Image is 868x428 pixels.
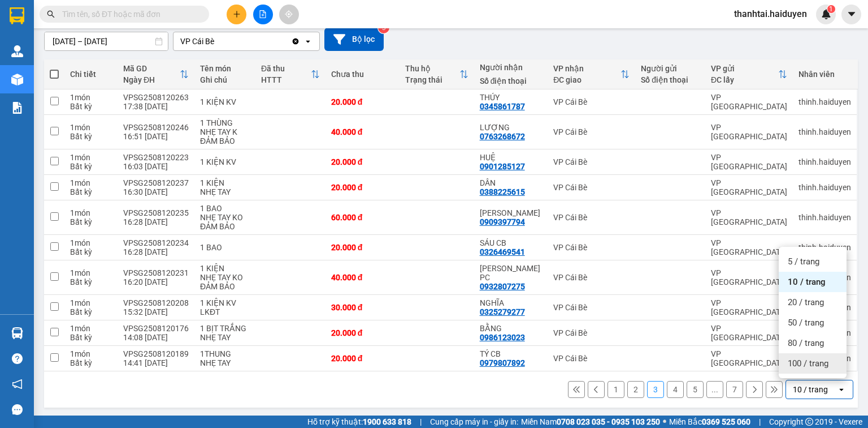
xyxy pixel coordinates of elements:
div: 1 KIỆN KV [200,298,250,307]
div: Đã thu [261,64,311,73]
div: VP Cái Bè [553,183,630,192]
img: warehouse-icon [11,327,23,339]
input: Select a date range. [45,32,168,50]
div: Ghi chú [200,75,250,84]
div: Thu hộ [405,64,459,73]
div: Bất kỳ [70,187,112,196]
div: 1 món [70,324,112,333]
span: thanhtai.haiduyen [725,7,816,21]
div: VPSG2508120237 [123,178,189,187]
strong: 1900 633 818 [363,417,411,426]
div: VP Cái Bè [553,273,630,282]
div: ĐC giao [553,75,620,84]
span: message [12,404,23,415]
div: VP [GEOGRAPHIC_DATA] [711,153,787,171]
span: caret-down [847,9,857,19]
div: VPSG2508120223 [123,153,189,162]
img: solution-icon [11,102,23,114]
div: 1 món [70,153,112,162]
div: 0388225615 [480,187,525,196]
button: 4 [667,381,684,398]
div: VPSG2508120176 [123,324,189,333]
span: Miền Nam [521,416,660,428]
div: Số điện thoại [641,75,700,84]
span: Miền Bắc [669,416,750,428]
button: file-add [253,5,273,24]
button: 2 [627,381,644,398]
div: 30.000 đ [331,303,394,312]
div: NGUYỆT HẠNH [480,208,542,217]
th: Toggle SortBy [548,59,635,89]
span: Cung cấp máy in - giấy in: [430,416,518,428]
div: thinh.haiduyen [798,183,851,192]
button: caret-down [841,5,861,24]
span: ⚪️ [663,420,666,424]
div: VPSG2508120208 [123,298,189,307]
button: ... [706,381,723,398]
div: VP Cái Bè [553,127,630,136]
div: VP [GEOGRAPHIC_DATA] [711,349,787,367]
div: 1 KIỆN KV [200,157,250,166]
div: VPSG2508120231 [123,268,189,277]
div: Bất kỳ [70,217,112,226]
button: 5 [687,381,704,398]
div: 1THUNG [200,349,250,358]
div: Bất kỳ [70,102,112,111]
div: VPSG2508120263 [123,93,189,102]
div: 40.000 đ [331,273,394,282]
div: VP [GEOGRAPHIC_DATA] [711,298,787,316]
span: | [420,416,422,428]
svg: open [303,37,313,46]
div: HTTT [261,75,311,84]
div: Bất kỳ [70,333,112,342]
span: 50 / trang [788,317,824,328]
strong: 0708 023 035 - 0935 103 250 [557,417,660,426]
div: Mã GD [123,64,180,73]
div: VP [GEOGRAPHIC_DATA] [711,268,787,286]
div: 0986123023 [480,333,525,342]
button: aim [279,5,299,24]
div: DÂN [480,178,542,187]
div: VP Cái Bè [553,243,630,252]
button: 1 [607,381,624,398]
div: 1 món [70,93,112,102]
svg: Clear value [291,37,300,46]
input: Selected VP Cái Bè. [215,36,216,47]
strong: 0369 525 060 [702,417,750,426]
img: logo-vxr [10,7,24,24]
div: NHẸ TAY K ĐẢM BẢO [200,127,250,145]
div: BẰNG [480,324,542,333]
div: thinh.haiduyen [798,243,851,252]
svg: open [837,385,846,394]
div: VP [GEOGRAPHIC_DATA] [711,324,787,342]
div: 16:28 [DATE] [123,247,189,256]
th: Toggle SortBy [400,59,474,89]
div: 40.000 đ [331,127,394,136]
div: 16:03 [DATE] [123,162,189,171]
div: Tên món [200,64,250,73]
div: 16:30 [DATE] [123,187,189,196]
img: icon-new-feature [821,9,831,19]
div: VP [GEOGRAPHIC_DATA] [711,208,787,226]
span: 100 / trang [788,358,828,369]
div: 1 món [70,208,112,217]
img: warehouse-icon [11,74,23,85]
div: ĐC lấy [711,75,778,84]
div: 1 BAO [200,243,250,252]
div: thinh.haiduyen [798,97,851,106]
button: 3 [647,381,664,398]
div: 1 BỊT TRẮNG [200,324,250,333]
div: Bất kỳ [70,358,112,367]
div: VP [GEOGRAPHIC_DATA] [711,123,787,141]
div: TÂN TÙNG PC [480,264,542,282]
span: 5 / trang [788,256,819,267]
div: VP Cái Bè [553,213,630,222]
div: Số điện thoại [480,76,542,85]
div: NHẸ TAY [200,358,250,367]
div: 0901285127 [480,162,525,171]
div: 1 món [70,268,112,277]
div: 16:20 [DATE] [123,277,189,286]
div: thinh.haiduyen [798,127,851,136]
div: Nhân viên [798,70,851,79]
div: Bất kỳ [70,247,112,256]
